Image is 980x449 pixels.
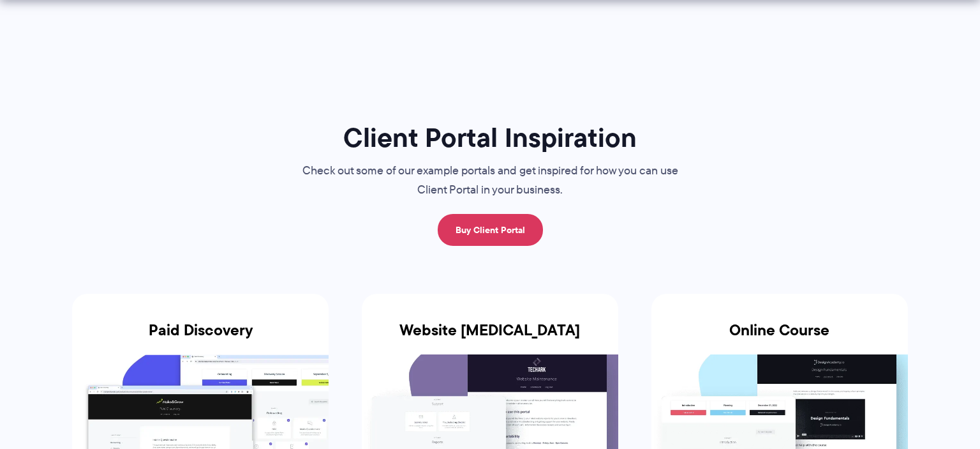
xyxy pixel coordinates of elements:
h1: Client Portal Inspiration [276,121,704,155]
h3: Online Course [651,321,908,354]
h3: Paid Discovery [72,321,329,354]
a: Buy Client Portal [438,214,543,246]
p: Check out some of our example portals and get inspired for how you can use Client Portal in your ... [276,162,704,200]
h3: Website [MEDICAL_DATA] [362,321,618,354]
